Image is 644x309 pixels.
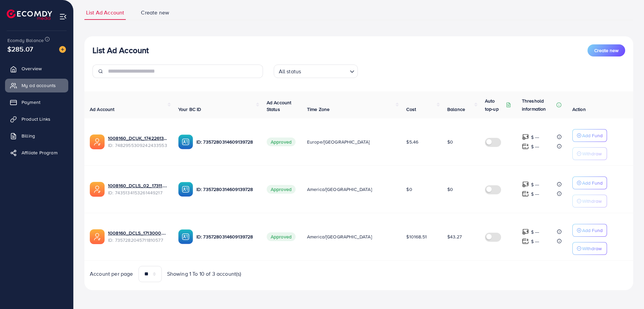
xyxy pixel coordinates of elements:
img: top-up amount [522,143,529,150]
p: ID: 7357280314609139728 [196,233,256,241]
span: Account per page [90,270,133,278]
p: Add Fund [582,179,603,187]
button: Create new [588,44,625,56]
button: Add Fund [572,177,607,189]
span: Approved [267,232,296,241]
span: All status [277,67,303,76]
img: top-up amount [522,228,529,235]
img: top-up amount [522,133,529,141]
p: Withdraw [582,197,602,205]
button: Add Fund [572,129,607,142]
span: Approved [267,138,296,146]
span: Ad Account Status [267,99,292,113]
p: Add Fund [582,226,603,234]
div: Search for option [274,65,358,78]
div: <span class='underline'>1008160_DCUK_1742261318438</span></br>7482955309242433553 [108,135,167,149]
span: $0 [447,139,453,145]
span: Product Links [22,116,50,122]
span: Cost [406,106,416,113]
img: ic-ads-acc.e4c84228.svg [90,134,105,149]
span: $0 [447,186,453,193]
p: $ --- [531,143,539,151]
span: Time Zone [307,106,330,113]
img: top-up amount [522,190,529,197]
span: Ad Account [90,106,115,113]
span: Billing [22,132,35,139]
span: ID: 7357282045711810577 [108,237,167,243]
p: Threshold information [522,97,555,113]
img: ic-ba-acc.ded83a64.svg [178,134,193,149]
h3: List Ad Account [92,45,149,55]
button: Withdraw [572,147,607,160]
span: Create new [141,9,169,16]
span: $0 [406,186,412,193]
span: Affiliate Program [22,149,58,156]
a: Affiliate Program [5,146,68,159]
span: Create new [594,47,618,54]
a: 1008160_DCLS_1713000734080 [108,230,167,236]
a: 1008160_DCUK_1742261318438 [108,135,167,142]
p: $ --- [531,181,539,189]
span: Action [572,106,586,113]
span: Your BC ID [178,106,201,113]
span: America/[GEOGRAPHIC_DATA] [307,186,372,193]
img: top-up amount [522,238,529,245]
input: Search for option [303,65,347,76]
span: ID: 7482955309242433553 [108,142,167,149]
p: Withdraw [582,244,602,253]
img: ic-ba-acc.ded83a64.svg [178,182,193,197]
span: America/[GEOGRAPHIC_DATA] [307,233,372,240]
iframe: Chat [615,279,639,304]
p: $ --- [531,228,539,236]
a: Product Links [5,112,68,126]
p: Add Fund [582,131,603,140]
button: Add Fund [572,224,607,237]
span: ID: 7435134153261449217 [108,189,167,196]
span: $43.27 [447,233,462,240]
img: ic-ads-acc.e4c84228.svg [90,182,105,197]
span: $10168.51 [406,233,426,240]
span: Approved [267,185,296,194]
div: <span class='underline'>1008160_DCLS_1713000734080</span></br>7357282045711810577 [108,230,167,243]
span: Balance [447,106,465,113]
p: ID: 7357280314609139728 [196,185,256,193]
span: Showing 1 To 10 of 3 account(s) [167,270,241,278]
img: image [59,46,66,53]
button: Withdraw [572,242,607,255]
a: Overview [5,62,68,75]
a: My ad accounts [5,79,68,92]
p: $ --- [531,133,539,141]
a: Billing [5,129,68,143]
span: Overview [22,65,42,72]
span: My ad accounts [22,82,56,89]
div: <span class='underline'>1008160_DCLS_02_1731127077568</span></br>7435134153261449217 [108,182,167,196]
p: ID: 7357280314609139728 [196,138,256,146]
span: Europe/[GEOGRAPHIC_DATA] [307,139,370,145]
button: Withdraw [572,195,607,207]
span: List Ad Account [86,9,124,16]
span: Ecomdy Balance [7,37,44,44]
img: logo [7,9,52,20]
a: 1008160_DCLS_02_1731127077568 [108,182,167,189]
img: top-up amount [522,181,529,188]
span: $285.07 [7,44,33,54]
span: Payment [22,99,40,106]
img: ic-ads-acc.e4c84228.svg [90,229,105,244]
p: $ --- [531,190,539,198]
p: Auto top-up [485,97,504,113]
img: ic-ba-acc.ded83a64.svg [178,229,193,244]
p: Withdraw [582,150,602,158]
span: $5.46 [406,139,418,145]
p: $ --- [531,237,539,245]
img: menu [59,13,67,21]
a: Payment [5,95,68,109]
